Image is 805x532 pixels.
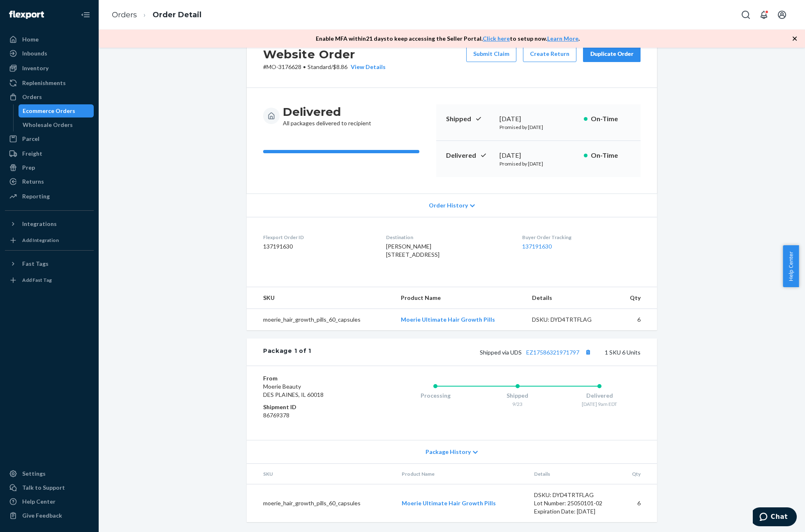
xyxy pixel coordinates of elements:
div: Inbounds [22,49,47,58]
span: Order History [429,201,468,210]
div: Home [22,35,39,44]
td: moerie_hair_growth_pills_60_capsules [247,484,395,523]
div: Lot Number: 25050101-02 [534,499,611,507]
th: Product Name [394,287,525,309]
h2: Website Order [263,46,386,63]
div: Add Fast Tag [22,276,52,283]
button: Help Center [783,245,799,287]
button: Open notifications [756,7,772,23]
div: Wholesale Orders [23,121,73,129]
a: Returns [5,175,94,188]
span: Moerie Beauty DES PLAINES, IL 60018 [263,383,324,398]
img: Flexport logo [9,11,44,19]
a: Order Detail [153,10,201,19]
div: Fast Tags [22,260,49,268]
a: Add Integration [5,234,94,247]
div: Give Feedback [22,511,62,520]
h3: Delivered [283,104,371,119]
th: Details [525,287,616,309]
td: moerie_hair_growth_pills_60_capsules [247,309,394,331]
div: Help Center [22,497,56,506]
td: 6 [616,309,657,331]
button: Create Return [523,46,576,62]
div: Freight [22,150,42,158]
div: DSKU: DYD4TRTFLAG [534,491,611,499]
div: Replenishments [22,79,66,87]
p: Promised by [DATE] [500,160,577,167]
p: On-Time [591,151,631,160]
p: Enable MFA within 21 days to keep accessing the Seller Portal. to setup now. . [316,35,580,43]
a: Settings [5,467,94,480]
a: Moerie Ultimate Hair Growth Pills [402,500,496,507]
p: Delivered [446,151,493,160]
div: Orders [22,93,42,101]
p: On-Time [591,114,631,124]
td: 6 [618,484,657,523]
div: [DATE] 9am EDT [558,401,641,408]
button: Close Navigation [77,7,94,23]
a: Freight [5,147,94,160]
button: Fast Tags [5,257,94,270]
dd: 137191630 [263,242,373,251]
div: Expiration Date: [DATE] [534,507,611,516]
button: Talk to Support [5,481,94,494]
a: Prep [5,161,94,174]
div: Talk to Support [22,484,65,492]
div: Settings [22,470,46,478]
div: DSKU: DYD4TRTFLAG [532,316,609,324]
a: Click here [483,35,510,42]
span: [PERSON_NAME] [STREET_ADDRESS] [386,243,440,258]
th: Details [527,464,618,484]
button: Open account menu [774,7,790,23]
div: Parcel [22,135,39,143]
iframe: Opens a widget where you can chat to one of our agents [753,507,797,528]
a: Moerie Ultimate Hair Growth Pills [401,316,495,323]
a: 137191630 [522,243,552,250]
span: Standard [308,63,331,70]
div: All packages delivered to recipient [283,104,371,127]
a: Parcel [5,132,94,145]
a: Learn More [547,35,578,42]
div: Returns [22,177,44,186]
th: SKU [247,464,395,484]
div: Processing [394,392,477,400]
button: Integrations [5,217,94,230]
button: Open Search Box [738,7,754,23]
a: Help Center [5,495,94,508]
dt: Flexport Order ID [263,234,373,241]
ol: breadcrumbs [105,3,208,27]
div: Shipped [477,392,559,400]
a: EZ17586321971797 [526,349,579,356]
th: Product Name [395,464,527,484]
a: Wholesale Orders [19,118,94,131]
p: Promised by [DATE] [500,124,577,131]
div: Reporting [22,192,50,200]
a: Replenishments [5,76,94,90]
a: Inbounds [5,47,94,60]
div: Prep [22,164,35,172]
span: Shipped via UDS [480,349,593,356]
div: Inventory [22,64,49,72]
dt: Destination [386,234,509,241]
a: Inventory [5,62,94,75]
button: Copy tracking number [583,347,593,357]
button: Duplicate Order [583,46,641,62]
span: • [303,63,306,70]
a: Reporting [5,190,94,203]
th: Qty [618,464,657,484]
div: [DATE] [500,114,577,124]
a: Ecommerce Orders [19,104,94,117]
div: 1 SKU 6 Units [311,347,641,357]
div: Delivered [558,392,641,400]
button: Submit Claim [466,46,516,62]
a: Add Fast Tag [5,274,94,287]
button: Give Feedback [5,509,94,522]
div: [DATE] [500,151,577,160]
dt: From [263,374,361,382]
div: Add Integration [22,237,59,244]
p: # MO-3176628 / $8.86 [263,63,386,71]
div: Ecommerce Orders [23,107,75,115]
dt: Shipment ID [263,403,361,411]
